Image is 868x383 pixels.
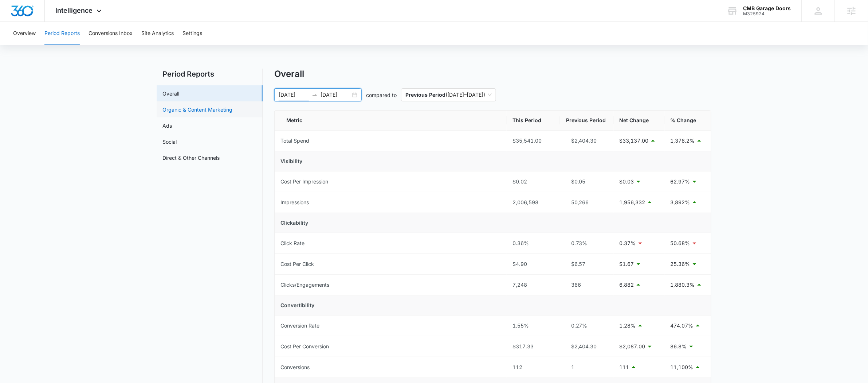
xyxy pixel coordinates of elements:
[512,343,554,351] div: $317.33
[44,22,80,45] button: Period Reports
[671,260,690,268] p: 25.36%
[620,281,634,289] p: 6,882
[671,343,687,351] p: 86.8%
[614,111,665,131] th: Net Change
[560,111,614,131] th: Previous Period
[743,5,791,11] div: account name
[162,122,172,129] a: Ads
[157,69,263,80] h2: Period Reports
[566,260,608,268] div: $6.57
[89,22,133,45] button: Conversions Inbox
[141,22,174,45] button: Site Analytics
[280,178,328,186] div: Cost Per Impression
[620,322,636,330] p: 1.28%
[620,343,645,351] p: $2,087.00
[162,154,220,162] a: Direct & Other Channels
[321,91,351,99] input: End date
[162,106,232,113] a: Organic & Content Marketing
[280,322,319,330] div: Conversion Rate
[274,69,304,80] h1: Overall
[620,178,634,186] p: $0.03
[13,22,36,45] button: Overview
[280,260,314,268] div: Cost Per Click
[507,111,560,131] th: This Period
[512,260,554,268] div: $4.90
[279,91,309,99] input: Start date
[512,239,554,247] div: 0.36%
[312,92,318,98] span: to
[275,151,711,171] td: Visibility
[56,7,93,14] span: Intelligence
[280,198,309,206] div: Impressions
[162,90,179,97] a: Overall
[566,322,608,330] div: 0.27%
[366,91,397,99] p: compared to
[566,178,608,186] div: $0.05
[671,198,690,206] p: 3,892%
[182,22,202,45] button: Settings
[512,363,554,371] div: 112
[566,343,608,351] div: $2,404.30
[275,213,711,233] td: Clickability
[275,111,507,131] th: Metric
[620,198,645,206] p: 1,956,332
[512,137,554,145] div: $35,541.00
[280,239,305,247] div: Click Rate
[620,363,629,371] p: 111
[566,137,608,145] div: $2,404.30
[512,322,554,330] div: 1.55%
[566,198,608,206] div: 50,266
[671,137,695,145] p: 1,378.2%
[671,178,690,186] p: 62.97%
[620,137,649,145] p: $33,137.00
[671,239,690,247] p: 50.68%
[405,89,492,101] span: ( [DATE] – [DATE] )
[162,138,177,146] a: Social
[671,281,695,289] p: 1,880.3%
[671,322,694,330] p: 474.07%
[280,363,310,371] div: Conversions
[566,363,608,371] div: 1
[280,281,329,289] div: Clicks/Engagements
[620,260,634,268] p: $1.67
[405,92,445,98] p: Previous Period
[312,92,318,98] span: swap-right
[665,111,711,131] th: % Change
[671,363,694,371] p: 11,100%
[512,281,554,289] div: 7,248
[280,343,329,351] div: Cost Per Conversion
[512,178,554,186] div: $0.02
[620,239,636,247] p: 0.37%
[566,281,608,289] div: 366
[743,11,791,16] div: account id
[280,137,309,145] div: Total Spend
[275,295,711,316] td: Convertibility
[566,239,608,247] div: 0.73%
[512,198,554,206] div: 2,006,598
